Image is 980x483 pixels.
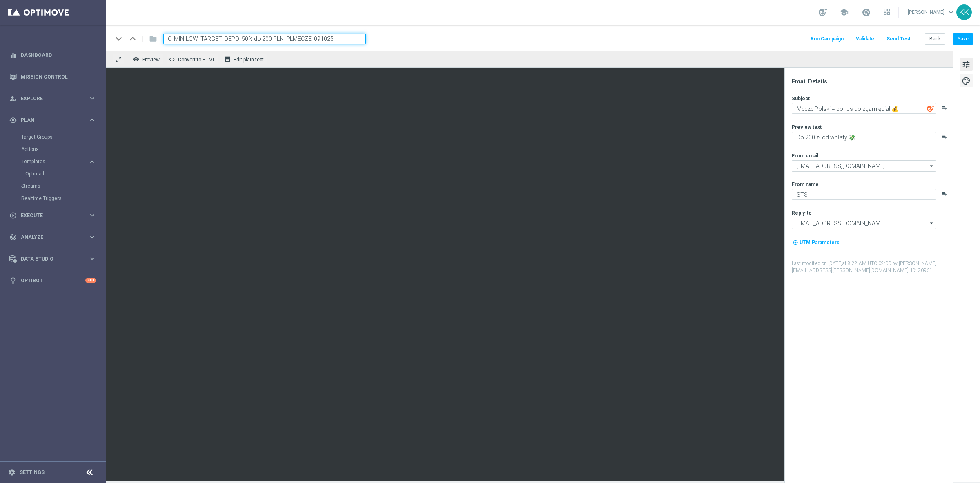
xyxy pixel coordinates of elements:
[9,117,96,124] button: gps_fixed Plan keyboard_arrow_right
[792,260,952,274] label: Last modified on [DATE] at 8:22 AM UTC-02:00 by [PERSON_NAME][EMAIL_ADDRESS][PERSON_NAME][DOMAIN_...
[21,143,105,155] div: Actions
[9,255,88,263] div: Data Studio
[9,277,17,284] i: lightbulb
[9,95,96,102] button: person_search Explore keyboard_arrow_right
[941,133,948,140] button: playlist_add
[856,36,874,42] span: Validate
[88,233,96,241] i: keyboard_arrow_right
[21,158,96,165] button: Templates keyboard_arrow_right
[222,54,267,65] button: receipt Edit plain text
[9,44,96,66] div: Dashboard
[21,183,85,189] a: Streams
[9,117,17,124] i: gps_fixed
[909,267,932,273] span: | ID: 20961
[21,235,88,240] span: Analyze
[21,256,88,261] span: Data Studio
[9,74,96,80] button: Mission Control
[962,76,971,86] span: palette
[21,118,88,123] span: Plan
[224,56,231,63] i: receipt
[85,278,96,283] div: +10
[21,146,85,153] a: Actions
[88,255,96,263] i: keyboard_arrow_right
[792,181,819,188] label: From name
[25,168,105,180] div: Optimail
[88,211,96,219] i: keyboard_arrow_right
[21,134,85,140] a: Target Groups
[907,6,956,18] a: [PERSON_NAME]keyboard_arrow_down
[9,234,17,241] i: track_changes
[142,57,160,63] span: Preview
[9,270,96,291] div: Optibot
[9,117,88,124] div: Plan
[9,66,96,88] div: Mission Control
[941,191,948,197] button: playlist_add
[9,256,96,262] button: Data Studio keyboard_arrow_right
[9,234,96,240] button: track_changes Analyze keyboard_arrow_right
[792,153,818,159] label: From email
[927,105,934,112] img: optiGenie.svg
[22,159,80,164] span: Templates
[9,52,17,59] i: equalizer
[840,8,849,17] span: school
[792,160,936,172] input: oferta@sts.pl
[8,469,16,476] i: settings
[88,116,96,124] i: keyboard_arrow_right
[21,155,105,180] div: Templates
[928,161,936,171] i: arrow_drop_down
[792,95,810,102] label: Subject
[21,213,88,218] span: Execute
[9,212,88,219] div: Execute
[956,4,972,20] div: KK
[960,58,973,71] button: tune
[809,34,845,45] button: Run Campaign
[941,105,948,111] button: playlist_add
[163,34,366,44] input: Enter a unique template name
[9,234,88,241] div: Analyze
[167,54,219,65] button: code Convert to HTML
[133,56,139,63] i: remove_red_eye
[21,192,105,204] div: Realtime Triggers
[925,33,945,45] button: Back
[21,96,88,101] span: Explore
[962,59,971,70] span: tune
[234,57,264,63] span: Edit plain text
[88,94,96,102] i: keyboard_arrow_right
[855,34,875,45] button: Validate
[953,33,973,45] button: Save
[800,240,840,245] span: UTM Parameters
[793,240,798,245] i: my_location
[947,8,955,17] span: keyboard_arrow_down
[9,212,96,219] button: play_circle_outline Execute keyboard_arrow_right
[885,34,912,45] button: Send Test
[9,95,88,102] div: Explore
[21,195,85,202] a: Realtime Triggers
[20,470,45,475] a: Settings
[792,218,936,229] input: kontakt@sts.pl
[22,159,88,164] div: Templates
[88,158,96,166] i: keyboard_arrow_right
[9,52,96,58] button: equalizer Dashboard
[792,238,840,247] button: my_location UTM Parameters
[9,277,96,284] button: lightbulb Optibot +10
[131,54,163,65] button: remove_red_eye Preview
[169,56,175,63] span: code
[21,270,85,291] a: Optibot
[792,78,952,85] div: Email Details
[178,57,215,63] span: Convert to HTML
[792,210,812,216] label: Reply-to
[21,44,96,66] a: Dashboard
[9,95,17,102] i: person_search
[21,131,105,143] div: Target Groups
